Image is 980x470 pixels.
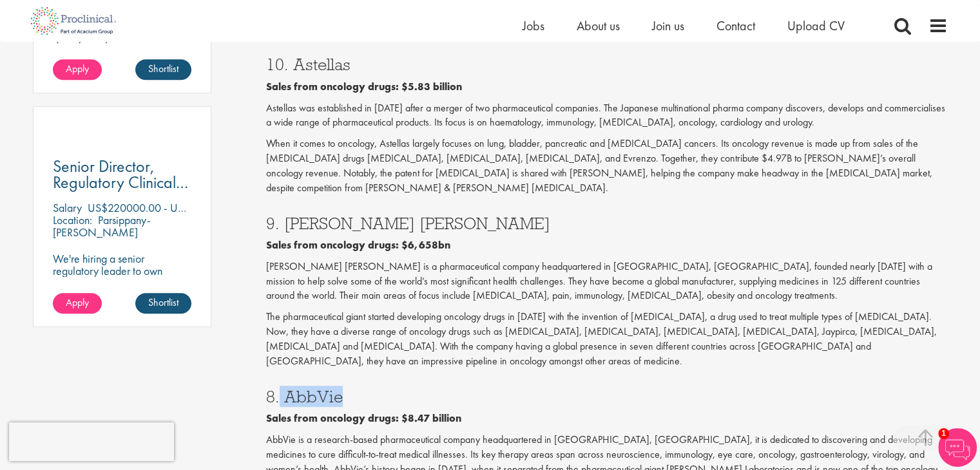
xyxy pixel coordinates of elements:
[266,411,461,425] b: Sales from oncology drugs: $8.47 billion
[66,296,89,309] span: Apply
[53,59,102,80] a: Apply
[9,422,174,461] iframe: reCAPTCHA
[53,155,188,209] span: Senior Director, Regulatory Clinical Strategy
[266,215,948,232] h3: 9. [PERSON_NAME] [PERSON_NAME]
[88,200,405,215] p: US$220000.00 - US$265000 per annum + Highly Competitive Salary
[523,17,544,34] a: Jobs
[53,252,192,301] p: We're hiring a senior regulatory leader to own clinical stage strategy across multiple programs.
[53,212,92,227] span: Location:
[135,59,191,80] a: Shortlist
[53,212,162,264] p: Parsippany-[PERSON_NAME][GEOGRAPHIC_DATA], [GEOGRAPHIC_DATA]
[577,17,620,34] a: About us
[266,238,450,252] b: Sales from oncology drugs: $6,658bn
[266,101,948,131] p: Astellas was established in [DATE] after a merger of two pharmaceutical companies. The Japanese m...
[266,136,948,195] p: When it comes to oncology, Astellas largely focuses on lung, bladder, pancreatic and [MEDICAL_DAT...
[66,62,89,75] span: Apply
[716,17,755,34] a: Contact
[266,56,948,73] h3: 10. Astellas
[53,200,82,215] span: Salary
[53,158,192,191] a: Senior Director, Regulatory Clinical Strategy
[266,310,948,368] p: The pharmaceutical giant started developing oncology drugs in [DATE] with the invention of [MEDIC...
[266,80,462,93] b: Sales from oncology drugs: $5.83 billion
[266,259,948,304] p: [PERSON_NAME] [PERSON_NAME] is a pharmaceutical company headquartered in [GEOGRAPHIC_DATA], [GEOG...
[135,293,191,314] a: Shortlist
[53,293,102,314] a: Apply
[266,388,948,405] h3: 8. AbbVie
[938,428,977,467] img: Chatbot
[938,428,949,439] span: 1
[787,17,845,34] a: Upload CV
[652,17,684,34] a: Join us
